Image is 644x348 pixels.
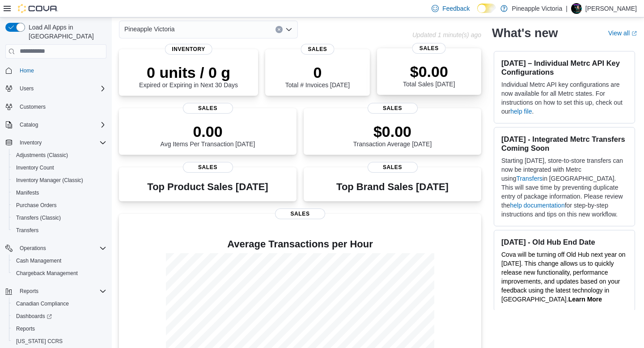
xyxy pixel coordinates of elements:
[16,214,61,221] span: Transfers (Classic)
[13,150,72,161] a: Adjustments (Classic)
[571,3,582,14] div: Amanda Wright
[20,67,34,74] span: Home
[16,325,35,332] span: Reports
[13,212,64,223] a: Transfers (Classic)
[13,311,106,322] span: Dashboards
[9,187,110,199] button: Manifests
[9,267,110,280] button: Chargeback Management
[2,64,110,77] button: Home
[16,338,63,345] span: [US_STATE] CCRS
[16,65,38,76] a: Home
[9,174,110,187] button: Inventory Manager (Classic)
[9,255,110,267] button: Cash Management
[510,202,564,209] a: help documentation
[501,80,627,116] p: Individual Metrc API key configurations are now available for all Metrc states. For instructions ...
[13,187,42,198] a: Manifests
[285,64,350,89] div: Total # Invoices [DATE]
[631,31,637,36] svg: External link
[16,152,68,159] span: Adjustments (Classic)
[301,44,334,55] span: Sales
[161,123,255,148] div: Avg Items Per Transaction [DATE]
[16,227,38,234] span: Transfers
[368,103,418,114] span: Sales
[20,139,42,146] span: Inventory
[285,26,292,33] button: Open list of options
[13,298,72,309] a: Canadian Compliance
[16,137,106,148] span: Inventory
[353,123,432,140] p: $0.00
[13,336,66,347] a: [US_STATE] CCRS
[9,323,110,335] button: Reports
[16,164,54,171] span: Inventory Count
[13,162,58,173] a: Inventory Count
[501,238,627,246] h3: [DATE] - Old Hub End Date
[13,255,106,266] span: Cash Management
[492,26,558,40] h2: What's new
[16,137,45,148] button: Inventory
[13,162,106,173] span: Inventory Count
[20,103,46,110] span: Customers
[2,119,110,131] button: Catalog
[501,156,627,219] p: Starting [DATE], store-to-store transfers can now be integrated with Metrc using in [GEOGRAPHIC_D...
[412,43,446,54] span: Sales
[16,83,37,94] button: Users
[585,3,637,14] p: [PERSON_NAME]
[9,310,110,323] a: Dashboards
[16,101,106,112] span: Customers
[13,323,106,334] span: Reports
[13,212,106,223] span: Transfers (Classic)
[566,3,568,14] p: |
[16,300,69,307] span: Canadian Compliance
[13,336,106,347] span: Washington CCRS
[442,4,470,13] span: Feedback
[16,65,106,76] span: Home
[183,103,233,114] span: Sales
[336,182,449,192] h3: Top Brand Sales [DATE]
[512,3,563,14] p: Pineapple Victoria
[13,225,106,236] span: Transfers
[16,257,61,264] span: Cash Management
[139,64,238,89] div: Expired or Expiring in Next 30 Days
[20,288,38,295] span: Reports
[13,200,106,211] span: Purchase Orders
[13,311,55,322] a: Dashboards
[16,202,57,209] span: Purchase Orders
[183,162,233,173] span: Sales
[13,175,87,186] a: Inventory Manager (Classic)
[412,31,481,38] p: Updated 1 minute(s) ago
[16,102,49,112] a: Customers
[16,119,42,130] button: Catalog
[2,82,110,95] button: Users
[501,59,627,76] h3: [DATE] – Individual Metrc API Key Configurations
[13,255,65,266] a: Cash Management
[147,182,268,192] h3: Top Product Sales [DATE]
[275,208,325,219] span: Sales
[139,64,238,81] p: 0 units / 0 g
[9,161,110,174] button: Inventory Count
[2,285,110,297] button: Reports
[16,313,52,320] span: Dashboards
[126,239,474,250] h4: Average Transactions per Hour
[9,199,110,212] button: Purchase Orders
[13,323,38,334] a: Reports
[13,298,106,309] span: Canadian Compliance
[13,225,42,236] a: Transfers
[13,175,106,186] span: Inventory Manager (Classic)
[13,200,60,211] a: Purchase Orders
[2,136,110,149] button: Inventory
[9,335,110,348] button: [US_STATE] CCRS
[608,30,637,37] a: View allExternal link
[9,149,110,161] button: Adjustments (Classic)
[20,245,46,252] span: Operations
[124,24,175,34] span: Pineapple Victoria
[13,187,106,198] span: Manifests
[403,63,455,88] div: Total Sales [DATE]
[510,108,532,115] a: help file
[275,26,283,33] button: Clear input
[25,23,106,41] span: Load All Apps in [GEOGRAPHIC_DATA]
[9,297,110,310] button: Canadian Compliance
[16,119,106,130] span: Catalog
[568,296,602,303] a: Learn More
[9,224,110,237] button: Transfers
